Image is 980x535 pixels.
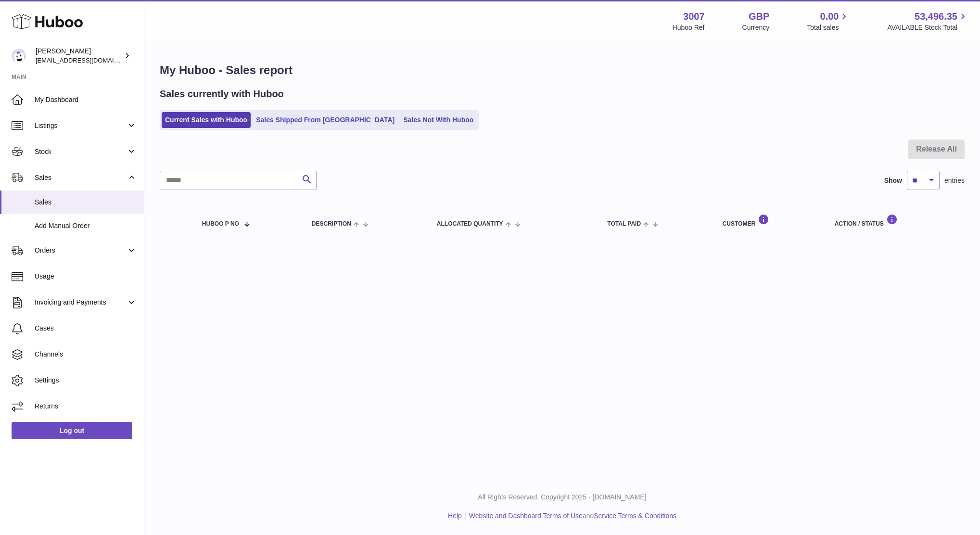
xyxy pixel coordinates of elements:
span: Total paid [607,221,641,227]
span: AVAILABLE Stock Total [887,23,968,32]
span: 0.00 [820,10,839,23]
span: Huboo P no [202,221,239,227]
span: Sales [35,173,127,182]
a: Current Sales with Huboo [162,112,251,128]
span: Stock [35,147,127,156]
span: Cases [35,324,137,333]
span: Total sales [807,23,850,32]
a: Log out [12,422,132,439]
span: Settings [35,376,137,385]
span: My Dashboard [35,95,137,104]
label: Show [884,176,902,185]
p: All Rights Reserved. Copyright 2025 - [DOMAIN_NAME] [152,493,972,502]
h1: My Huboo - Sales report [160,63,965,78]
div: Customer [723,214,815,227]
span: Listings [35,121,127,130]
span: Orders [35,246,127,255]
span: Usage [35,272,137,281]
span: Sales [35,198,137,207]
strong: 3007 [683,10,705,23]
span: Channels [35,350,137,359]
span: ALLOCATED Quantity [437,221,503,227]
span: entries [944,176,965,185]
span: [EMAIL_ADDRESS][DOMAIN_NAME] [36,56,141,64]
a: 0.00 Total sales [807,10,850,32]
div: Huboo Ref [673,23,705,32]
a: Sales Not With Huboo [400,112,477,128]
div: [PERSON_NAME] [36,47,122,65]
span: Invoicing and Payments [35,298,127,307]
li: and [466,511,676,521]
span: 53,496.35 [915,10,957,23]
strong: GBP [749,10,769,23]
a: Sales Shipped From [GEOGRAPHIC_DATA] [253,112,398,128]
span: Description [312,221,351,227]
div: Currency [742,23,770,32]
a: Website and Dashboard Terms of Use [469,512,583,520]
span: Returns [35,402,137,411]
div: Action / Status [835,214,955,227]
a: Help [448,512,462,520]
a: 53,496.35 AVAILABLE Stock Total [887,10,968,32]
a: Service Terms & Conditions [594,512,676,520]
span: Add Manual Order [35,221,137,230]
img: bevmay@maysama.com [12,49,26,63]
h2: Sales currently with Huboo [160,88,284,101]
